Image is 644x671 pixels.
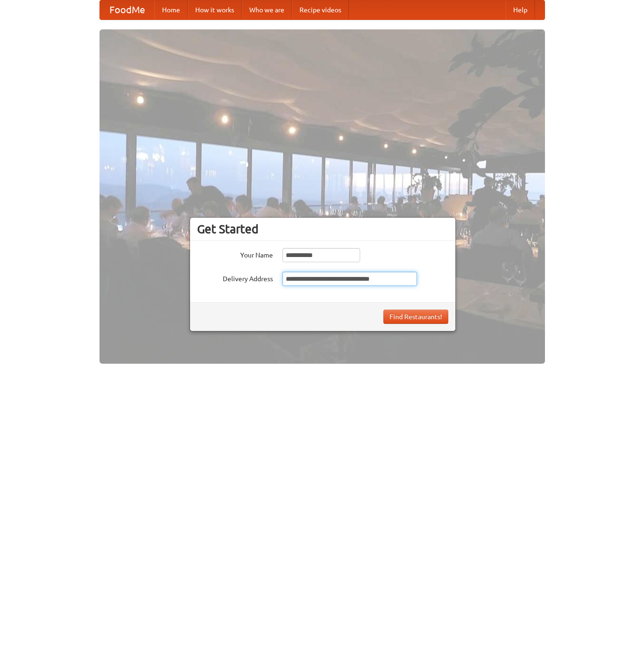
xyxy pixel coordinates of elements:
button: Find Restaurants! [383,310,448,324]
a: Help [506,0,535,19]
a: Home [154,0,188,19]
a: FoodMe [100,0,154,19]
a: Who we are [242,0,292,19]
h3: Get Started [197,222,448,236]
label: Your Name [197,248,273,260]
a: How it works [188,0,242,19]
a: Recipe videos [292,0,349,19]
label: Delivery Address [197,272,273,284]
